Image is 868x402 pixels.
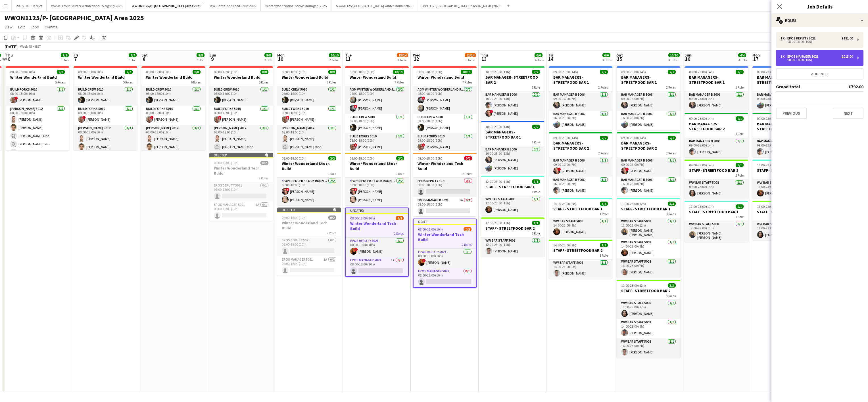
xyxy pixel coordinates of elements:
app-job-card: 08:00-18:00 (10h)7/7Winter Wonderland Build5 RolesBuild Crew 50101/108:00-18:00 (10h)[PERSON_NAME... [74,66,137,150]
app-card-role: Bar Manager B 50061/109:00-23:00 (14h)[PERSON_NAME] [752,138,816,157]
app-job-card: 09:00-23:00 (14h)1/1BAR MANAGERS- STREETFOOD BAR 21 RoleBar Manager B 50061/109:00-23:00 (14h)[PE... [752,113,816,157]
app-card-role: Bar Manager B 50061/116:00-23:00 (7h)[PERSON_NAME] [549,111,612,130]
span: 08:00-18:00 (10h) [418,227,443,231]
app-card-role: EPOS Manager 50211A0/108:00-18:00 (10h) [413,197,477,216]
span: 08:00-18:00 (10h) [350,156,374,160]
span: 1 Role [532,140,540,144]
span: 2 Roles [259,176,268,180]
app-job-card: Deleted 08:00-18:00 (10h)0/2Winter Wonderland Tech Build2 RolesEPOS Deputy 50210/108:00-18:00 (10... [277,208,341,276]
span: ! [354,105,357,108]
h3: Winter Wonderland Tech Build [346,221,408,231]
span: 1 Role [735,132,744,136]
span: 2 Roles [666,151,676,155]
div: EPOS Deputy 5021 [787,36,818,40]
span: Comms [45,24,57,30]
span: 3 Roles [666,294,676,298]
span: 5 Roles [55,80,65,84]
span: 09:00-23:00 (14h) [553,70,578,74]
span: Jobs [30,24,39,30]
app-card-role: Build Forks 50101/108:00-18:00 (10h)![PERSON_NAME] [413,133,477,152]
span: 2/2 [532,70,540,74]
div: 12:00-23:00 (11h)1/1STAFF- STREETFOOD BAR 21 RoleWW Bar Staff 50081/112:00-23:00 (11h)[PERSON_NAME] [481,217,544,257]
span: ! [14,97,18,100]
span: 10:00-23:00 (13h) [485,125,510,129]
span: 6 Roles [327,80,336,84]
app-card-role: EPOS Deputy 50210/108:00-18:00 (10h) [413,178,477,197]
h3: STAFF- STREETFOOD BAR 1 [617,206,680,212]
span: 10/10 [393,70,404,74]
div: Deleted [209,153,273,157]
span: ! [422,97,425,100]
span: 1 Role [600,253,608,257]
span: Edit [18,24,25,30]
div: Deleted 08:00-18:00 (10h)0/2Winter Wonderland Tech Build2 RolesEPOS Deputy 50210/108:00-18:00 (10... [209,153,273,221]
div: £181.00 [842,36,853,40]
app-card-role: Build Forks 50101/108:00-18:00 (10h)![PERSON_NAME] [6,86,69,106]
app-card-role: Bar Manager B 50062/210:00-23:00 (13h)[PERSON_NAME]![PERSON_NAME] [481,91,544,119]
div: 12:00-23:00 (11h)1/1STAFF- STREETFOOD BAR 11 RoleWW Bar Staff 50081/112:00-23:00 (11h)[PERSON_NAM... [685,201,748,242]
app-job-card: 08:00-18:00 (10h)8/8Winter Wonderland Build6 RolesBuild Crew 50101/108:00-18:00 (10h)[PERSON_NAME... [209,66,273,150]
button: WW- Santaland Food Court 2025 [205,0,261,11]
span: 2 Roles [462,171,472,176]
h3: Winter Wonderland Build [6,75,69,80]
span: 1 Role [735,173,744,177]
span: 2/2 [600,136,608,140]
app-card-role: EPOS Manager 50211A0/108:00-18:00 (10h) [209,202,273,221]
app-card-role: WW Bar Staff 50081/116:00-23:00 (7h)[PERSON_NAME] [752,179,816,199]
span: 1 Role [532,190,540,194]
span: 8/8 [260,70,268,74]
a: Comms [42,23,60,31]
app-card-role: EPOS Deputy 50210/108:00-18:00 (10h) [277,237,341,256]
span: 7/7 [125,70,133,74]
app-job-card: 09:00-23:00 (14h)2/2BAR MANAGERS- STREETFOOD BAR 12 RolesBar Manager B 50061/109:00-16:00 (7h)[PE... [549,66,612,130]
a: Jobs [28,23,41,31]
span: 12:00-23:00 (11h) [485,221,510,225]
span: 8/8 [328,70,336,74]
app-job-card: 08:00-18:00 (10h)2/2Winter Wonderland Stock Build1 RoleExperienced Stock Runner 50122/208:00-18:0... [345,153,409,205]
app-card-role: WW Bar Staff 50081/114:00-23:00 (9h)[PERSON_NAME] [549,218,612,237]
app-job-card: 10:00-23:00 (13h)2/2BAR MANAGERS- STREETFOOD BAR 11 RoleBar Manager B 50062/210:00-23:00 (13h)[PE... [481,121,544,174]
span: 08:00-18:00 (10h) [282,156,306,160]
span: 16:00-23:00 (7h) [757,204,780,209]
app-card-role: Bar Manager B 50061/109:00-16:00 (7h)![PERSON_NAME] [549,157,612,177]
app-card-role: WW Bar Staff 50081/111:00-23:00 (12h)[PERSON_NAME] [PERSON_NAME] [617,218,680,239]
div: Roles [771,14,868,27]
app-job-card: Draft08:00-18:00 (10h)1/2Winter Wonderland Tech Build2 RolesEPOS Deputy 50211/108:00-18:00 (10h)!... [413,219,477,288]
app-card-role: Build Crew 50101/108:00-18:00 (10h)[PERSON_NAME] [141,86,205,106]
app-job-card: 08:00-18:00 (10h)8/8Winter Wonderland Build6 RolesBuild Crew 50101/108:00-18:00 (10h)[PERSON_NAME... [141,66,205,150]
span: ! [354,143,357,147]
span: 14:00-23:00 (9h) [553,202,576,206]
span: 09:00-23:00 (14h) [689,70,714,74]
app-card-role: WW Bar Staff 50081/112:00-23:00 (11h)[PERSON_NAME] [481,196,544,215]
span: 16:00-23:00 (7h) [757,163,780,167]
app-job-card: 08:00-18:00 (10h)0/2Winter Wonderland Tech Build2 RolesEPOS Deputy 50210/108:00-18:00 (10h) EPOS ... [413,153,477,216]
app-job-card: 08:00-18:00 (10h)2/2Winter Wonderland Stock Build1 RoleExperienced Stock Runner 50122/208:00-18:0... [277,153,341,205]
div: 16:00-23:00 (7h)1/1STAFF- STREETFOOD BAR 21 RoleWW Bar Staff 50081/116:00-23:00 (7h)[PERSON_NAME] [752,201,816,240]
span: 1 Role [532,231,540,235]
app-job-card: 08:00-18:00 (10h)10/10Winter Wonderland Build7 RolesAGM Winter Wonderland 50392/208:00-18:00 (10h... [413,66,477,150]
app-card-role: Bar Manager B 50062/210:00-23:00 (13h)[PERSON_NAME][PERSON_NAME] [481,146,544,174]
span: 2/2 [668,136,676,140]
span: 9/9 [57,70,65,74]
app-job-card: 08:00-18:00 (10h)8/8Winter Wonderland Build6 RolesBuild Crew 50101/108:00-18:00 (10h)[PERSON_NAME... [277,66,341,150]
span: 1 Role [600,212,608,216]
h3: Job Details [771,3,868,10]
div: 09:00-23:00 (14h)1/1BAR MANAGERS- STREETFOOD BAR 21 RoleBar Manager B 50061/109:00-23:00 (14h)[PE... [685,113,748,157]
app-card-role: EPOS Manager 50211A0/108:00-18:00 (10h) [277,256,341,276]
h3: BAR MANAGER- STREETFOOD BAR 2 [481,75,544,85]
app-card-role: WW Bar Staff 50081/112:00-23:00 (11h)[PERSON_NAME] [481,237,544,257]
span: ! [218,116,222,119]
div: 1 x [781,36,787,40]
div: 09:00-23:00 (14h)2/2BAR MANAGERS- STREETFOOD BAR 22 RolesBar Manager B 50061/109:00-16:00 (7h)![P... [549,132,612,196]
h3: BAR MANAGERS- STREETFOOD BAR 1 [549,75,612,85]
button: 2007/100 - Debrief [12,0,47,11]
h3: Winter Wonderland Tech Build [277,220,341,231]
